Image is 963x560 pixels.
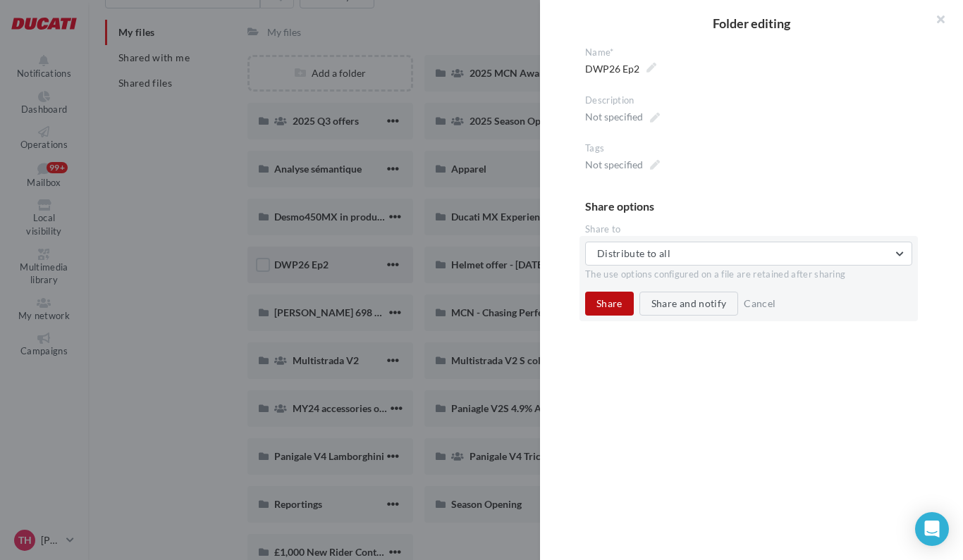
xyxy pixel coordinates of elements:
span: DWP26 Ep2 [585,59,656,79]
div: The use options configured on a file are retained after sharing [585,268,912,281]
button: Cancel [738,295,781,312]
button: Distribute to all [585,242,912,266]
div: Open Intercom Messenger [915,512,949,546]
span: Distribute to all [597,247,670,259]
h2: Folder editing [563,17,940,30]
button: Share [585,292,634,316]
div: Tags [585,142,929,155]
button: Share and notify [639,292,739,316]
div: Share to [585,223,929,236]
div: Not specified [585,158,643,172]
div: Share options [585,201,929,212]
span: Not specified [585,107,660,127]
div: Name* [585,46,929,59]
div: Description [585,94,929,107]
